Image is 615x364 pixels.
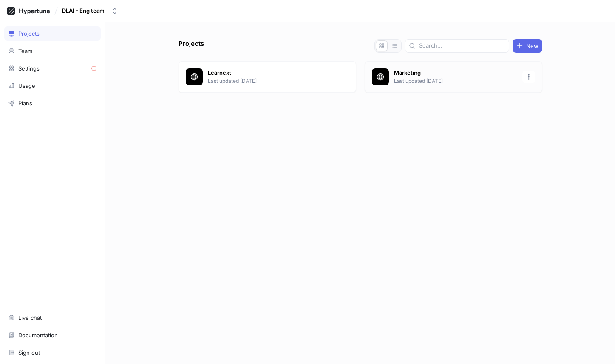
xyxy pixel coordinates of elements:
a: Usage [4,79,101,93]
input: Search... [419,42,505,50]
button: DLAI - Eng team [59,4,122,18]
a: Settings [4,61,101,76]
div: Settings [18,65,40,72]
p: Projects [179,39,204,53]
span: New [526,43,538,48]
div: Usage [18,82,35,89]
p: Last updated [DATE] [208,77,331,85]
p: Learnext [208,69,331,77]
div: Plans [18,100,32,107]
a: Documentation [4,328,101,342]
div: Projects [18,30,40,37]
div: Documentation [18,332,58,339]
a: Plans [4,96,101,110]
div: Sign out [18,349,40,356]
a: Team [4,44,101,58]
div: Team [18,48,32,54]
p: Marketing [394,69,517,77]
button: New [513,39,542,53]
div: Live chat [18,314,42,321]
p: Last updated [DATE] [394,77,517,85]
a: Projects [4,26,101,41]
div: DLAI - Eng team [62,7,105,14]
